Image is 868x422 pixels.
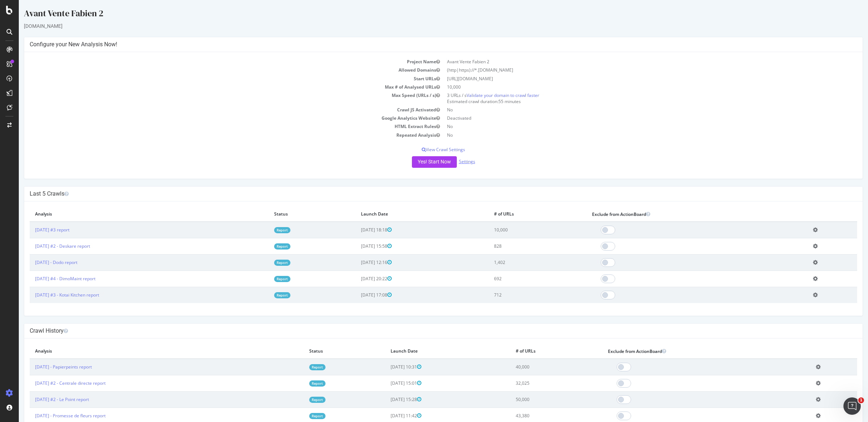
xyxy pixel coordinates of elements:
[16,364,73,370] a: [DATE] - Papierpeints report
[11,122,425,131] td: HTML Extract Rules
[16,276,77,282] a: [DATE] #4 - DimoMaint report
[492,391,584,408] td: 50,000
[5,7,844,22] div: Avant Vente Fabien 2
[255,276,272,282] a: Report
[448,92,520,98] a: Validate your domain to crawl faster
[342,292,373,298] span: [DATE] 17:08
[470,222,568,238] td: 10,000
[290,413,307,419] a: Report
[372,413,403,419] span: [DATE] 11:42
[11,114,425,122] td: Google Analytics Website
[843,397,861,415] iframe: Intercom live chat
[5,22,844,30] div: [DOMAIN_NAME]
[11,146,838,153] p: View Crawl Settings
[372,380,403,386] span: [DATE] 15:01
[425,106,838,114] td: No
[11,106,425,114] td: Crawl JS Activated
[255,260,272,266] a: Report
[470,270,568,287] td: 692
[342,259,373,265] span: [DATE] 12:16
[16,227,51,233] a: [DATE] #3 report
[372,396,403,402] span: [DATE] 15:28
[480,98,502,105] span: 55 minutes
[492,359,584,375] td: 40,000
[342,276,373,282] span: [DATE] 20:22
[366,344,492,359] th: Launch Date
[285,344,366,359] th: Status
[470,238,568,254] td: 828
[470,254,568,270] td: 1,402
[290,380,307,387] a: Report
[568,207,788,222] th: Exclude from ActionBoard
[425,57,838,66] td: Avant Vente Fabien 2
[11,131,425,139] td: Repeated Analysis
[16,396,70,402] a: [DATE] #2 - Le Point report
[342,227,373,233] span: [DATE] 18:18
[470,287,568,303] td: 712
[440,158,456,165] a: Settings
[337,207,469,222] th: Launch Date
[290,364,307,370] a: Report
[11,57,425,66] td: Project Name
[425,66,838,74] td: (http|https)://*.[DOMAIN_NAME]
[11,207,250,222] th: Analysis
[11,327,838,334] h4: Crawl History
[16,413,87,419] a: [DATE] - Promesse de fleurs report
[858,397,864,403] span: 1
[342,243,373,249] span: [DATE] 15:58
[290,397,307,403] a: Report
[11,190,838,197] h4: Last 5 Crawls
[425,114,838,122] td: Deactivated
[425,74,838,83] td: [URL][DOMAIN_NAME]
[255,292,272,298] a: Report
[11,74,425,83] td: Start URLs
[393,156,438,168] button: Yes! Start Now
[425,131,838,139] td: No
[470,207,568,222] th: # of URLs
[11,66,425,74] td: Allowed Domains
[372,364,403,370] span: [DATE] 10:31
[255,227,272,233] a: Report
[425,91,838,106] td: 3 URLs / s Estimated crawl duration:
[16,243,71,249] a: [DATE] #2 - Deskare report
[16,380,87,386] a: [DATE] #2 - Centrale directe report
[425,83,838,91] td: 10,000
[250,207,337,222] th: Status
[11,344,285,359] th: Analysis
[11,41,838,48] h4: Configure your New Analysis Now!
[255,243,272,250] a: Report
[16,292,80,298] a: [DATE] #3 - Kotai Kitchen report
[425,122,838,131] td: No
[11,91,425,106] td: Max Speed (URLs / s)
[492,344,584,359] th: # of URLs
[11,83,425,91] td: Max # of Analysed URLs
[492,375,584,391] td: 32,025
[584,344,791,359] th: Exclude from ActionBoard
[16,259,59,265] a: [DATE] - Dodo report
